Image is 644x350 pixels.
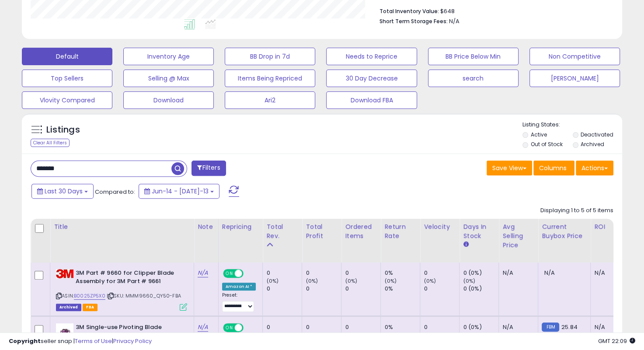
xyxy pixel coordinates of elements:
div: N/A [594,323,623,331]
button: BB Price Below Min [428,48,519,65]
div: Ordered Items [345,222,377,241]
div: 0 [424,323,459,331]
h5: Listings [46,124,80,136]
button: Inventory Age [123,48,214,65]
div: 0 [345,285,380,293]
a: Privacy Policy [113,337,152,345]
button: Non Competitive [529,48,620,65]
b: 3M Single-use Pivoting Blade Assembly for 9661 Clipper, Purple (Pack of 5) [76,323,182,350]
div: Current Buybox Price [542,222,587,241]
div: ROI [594,222,626,231]
div: 0 (0%) [463,323,498,331]
div: Note [198,222,215,231]
div: 0% [384,323,420,331]
b: Short Term Storage Fees: [379,17,448,25]
div: 0 [345,323,380,331]
a: B0025ZP5X0 [74,292,105,300]
button: Needs to Reprice [326,48,417,65]
span: Jun-14 - [DATE]-13 [152,187,209,196]
div: Title [54,222,190,231]
div: 0 [306,323,341,331]
span: ON [224,270,235,277]
div: 0 [266,323,302,331]
span: N/A [449,17,460,25]
div: Days In Stock [463,222,495,241]
label: Archived [581,140,604,148]
small: (0%) [266,277,278,284]
img: 31AwgRmmAEL._SL40_.jpg [56,269,73,278]
button: Actions [576,161,613,175]
button: Jun-14 - [DATE]-13 [139,184,219,199]
b: 3M Part # 9660 for Clipper Blade Assembly for 3M Part # 9661 [76,269,182,287]
button: [PERSON_NAME] [529,70,620,87]
button: Ari2 [225,91,315,109]
img: 312RIYBtWKL._SL40_.jpg [56,323,73,341]
button: 30 Day Decrease [326,70,417,87]
span: Last 30 Days [45,187,83,196]
p: Listing States: [522,121,622,129]
button: Selling @ Max [123,70,214,87]
a: Terms of Use [75,337,112,345]
button: Filters [191,161,226,176]
div: Total Profit [306,222,338,241]
div: 0 [266,285,302,293]
small: (0%) [345,277,357,284]
div: Repricing [222,222,259,231]
div: 0 (0%) [463,269,498,277]
span: Listings that have been deleted from Seller Central [56,304,81,311]
strong: Copyright [9,337,41,345]
span: Columns [539,164,567,172]
div: 0 [306,269,341,277]
a: N/A [198,323,208,332]
label: Active [531,131,547,138]
small: FBM [542,322,559,332]
div: Amazon AI * [222,283,256,290]
button: Download FBA [326,91,417,109]
button: search [428,70,519,87]
small: (0%) [463,277,475,284]
div: Displaying 1 to 5 of 5 items [540,206,613,215]
b: Total Inventory Value: [379,7,439,15]
button: Columns [533,161,574,175]
div: Return Rate [384,222,416,241]
div: 0 [424,269,459,277]
span: ON [224,324,235,331]
button: Default [22,48,112,65]
button: Save View [487,161,532,175]
button: Items Being Repriced [225,70,315,87]
span: FBA [83,304,97,311]
div: N/A [594,269,623,277]
span: N/A [544,269,554,277]
span: 25.84 [561,323,578,331]
div: N/A [502,323,531,331]
div: Avg Selling Price [502,222,534,250]
span: 2025-08-13 22:09 GMT [598,337,635,345]
div: 0% [384,269,420,277]
div: 0 [345,269,380,277]
button: BB Drop in 7d [225,48,315,65]
button: Vlovity Compared [22,91,112,109]
div: 0 [306,285,341,293]
div: 0 [424,285,459,293]
span: OFF [242,270,256,277]
div: Preset: [222,292,256,312]
a: N/A [198,269,208,277]
button: Top Sellers [22,70,112,87]
span: | SKU: MMM9660_QY50-FBA [107,292,181,299]
label: Deactivated [581,131,613,138]
small: Days In Stock. [463,241,468,248]
div: Velocity [424,222,456,231]
button: Last 30 Days [31,184,94,199]
span: Compared to: [95,188,135,196]
label: Out of Stock [531,140,563,148]
div: Clear All Filters [31,139,70,147]
div: seller snap | | [9,337,152,346]
div: 0% [384,285,420,293]
button: Download [123,91,214,109]
div: ASIN: [56,269,187,310]
small: (0%) [424,277,436,284]
small: (0%) [384,277,397,284]
small: (0%) [306,277,318,284]
div: Total Rev. [266,222,298,241]
div: 0 [266,269,302,277]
